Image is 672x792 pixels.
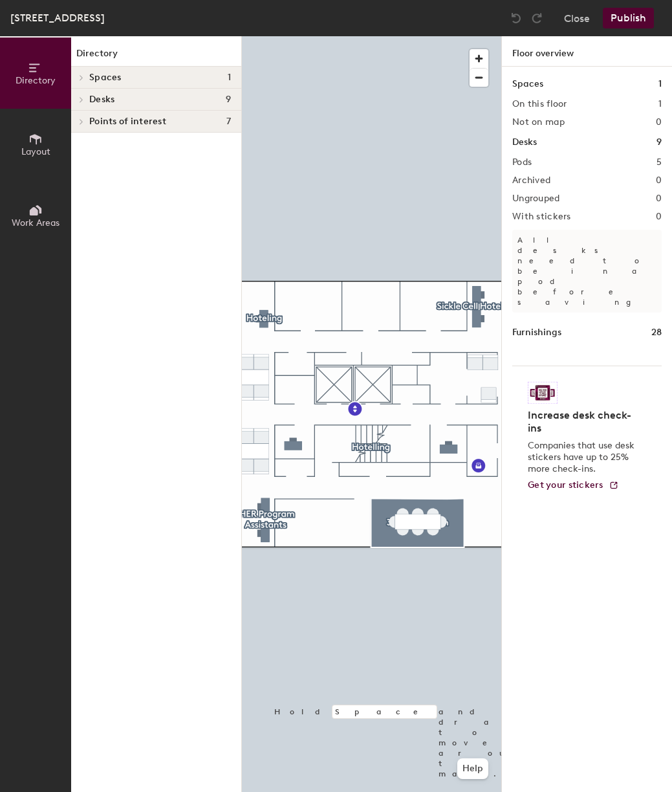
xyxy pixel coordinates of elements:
h1: Directory [71,47,241,67]
h1: 9 [656,135,662,149]
h4: Increase desk check-ins [528,409,638,435]
h2: 1 [658,99,662,109]
h2: 5 [656,157,662,168]
h1: Desks [512,135,537,149]
h2: On this floor [512,99,567,109]
img: Redo [530,12,543,25]
div: [STREET_ADDRESS] [10,10,105,26]
h1: Floor overview [502,36,672,67]
p: All desks need to be in a pod before saving [512,230,662,313]
span: 9 [226,94,231,105]
h2: 0 [656,193,662,204]
h2: Ungrouped [512,193,560,204]
h1: 28 [651,325,662,340]
h1: Spaces [512,77,543,91]
h2: Pods [512,157,532,168]
img: Sticker logo [528,382,558,404]
p: Companies that use desk stickers have up to 25% more check-ins. [528,440,638,475]
h1: 1 [658,77,662,91]
span: Points of interest [89,116,166,127]
h1: Furnishings [512,325,561,340]
h2: 0 [656,212,662,222]
span: Spaces [89,72,122,83]
span: Get your stickers [528,479,603,490]
h2: Not on map [512,117,565,127]
button: Close [564,8,590,28]
h2: 0 [656,175,662,186]
h2: Archived [512,175,550,186]
button: Help [457,758,488,779]
a: Get your stickers [528,480,619,491]
button: Publish [603,8,654,28]
span: Directory [16,75,56,86]
img: Undo [510,12,523,25]
span: Layout [21,146,50,157]
span: Work Areas [12,217,60,228]
span: Desks [89,94,114,105]
h2: With stickers [512,212,571,222]
h2: 0 [656,117,662,127]
span: 7 [226,116,231,127]
span: 1 [228,72,231,83]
